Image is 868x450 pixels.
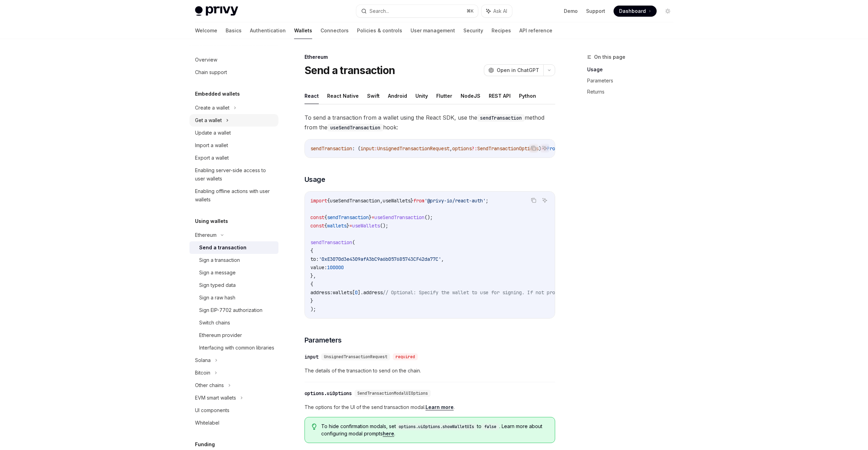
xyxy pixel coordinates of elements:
[305,113,555,132] span: To send a transaction from a wallet using the React SDK, use the method from the hook:
[327,264,344,271] span: 100000
[189,266,278,279] a: Sign a message
[352,145,360,152] span: : (
[463,22,483,39] a: Security
[327,214,369,220] span: sendTransaction
[250,22,286,39] a: Authentication
[189,417,278,429] a: Whitelabel
[324,223,327,229] span: {
[363,289,383,296] span: address
[195,381,224,389] div: Other chains
[310,306,316,312] span: );
[195,104,229,112] div: Create a wallet
[195,356,211,364] div: Solana
[380,198,383,204] span: ,
[540,144,549,153] button: Ask AI
[195,394,236,402] div: EVM smart wallets
[327,124,383,131] code: useSendTransaction
[310,145,352,152] span: sendTransaction
[327,88,359,104] button: React Native
[619,8,646,15] span: Dashboard
[195,166,274,183] div: Enabling server-side access to user wallets
[396,423,477,430] code: options.uiOptions.showWalletUIs
[305,335,342,345] span: Parameters
[357,391,428,396] span: SendTransactionModalUIOptions
[195,440,215,449] h5: Funding
[352,289,355,296] span: [
[327,223,347,229] span: wallets
[519,22,552,39] a: API reference
[195,369,210,377] div: Bitcoin
[367,88,380,104] button: Swift
[305,88,319,104] button: React
[327,198,330,204] span: {
[452,145,472,152] span: options
[333,289,352,296] span: wallets
[310,256,319,262] span: to:
[357,22,402,39] a: Policies & controls
[319,256,441,262] span: '0xE3070d3e4309afA3bC9a6b057685743CF42da77C'
[349,223,352,229] span: =
[372,214,374,220] span: =
[195,90,240,98] h5: Embedded wallets
[324,354,387,360] span: UnsignedTransactionRequest
[489,88,511,104] button: REST API
[587,86,679,97] a: Returns
[195,129,231,137] div: Update a wallet
[425,404,454,410] a: Learn more
[662,6,673,17] button: Toggle dark mode
[189,127,278,139] a: Update a wallet
[189,291,278,304] a: Sign a raw hash
[195,141,228,150] div: Import a wallet
[413,198,424,204] span: from
[477,145,538,152] span: SendTransactionOptions
[449,145,452,152] span: ,
[324,214,327,220] span: {
[383,198,411,204] span: useWallets
[321,22,349,39] a: Connectors
[195,56,217,64] div: Overview
[358,289,363,296] span: ].
[614,6,657,17] a: Dashboard
[411,198,413,204] span: }
[189,164,278,185] a: Enabling server-side access to user wallets
[199,344,274,352] div: Interfacing with common libraries
[195,68,227,77] div: Chain support
[189,152,278,164] a: Export a wallet
[195,406,229,415] div: UI components
[195,419,219,427] div: Whitelabel
[199,331,242,339] div: Ethereum provider
[519,88,536,104] button: Python
[305,390,352,397] div: options.uiOptions
[497,67,539,74] span: Open in ChatGPT
[310,289,333,296] span: address:
[529,196,538,205] button: Copy the contents from the code block
[355,289,358,296] span: 0
[189,341,278,354] a: Interfacing with common libraries
[587,75,679,86] a: Parameters
[393,353,418,360] div: required
[388,88,407,104] button: Android
[383,431,394,437] a: here
[330,198,380,204] span: useSendTransaction
[189,254,278,266] a: Sign a transaction
[189,329,278,341] a: Ethereum provider
[199,243,246,252] div: Send a transaction
[424,198,486,204] span: '@privy-io/react-auth'
[467,8,474,14] span: ⌘ K
[587,64,679,75] a: Usage
[370,7,389,15] div: Search...
[436,88,452,104] button: Flutter
[195,116,222,124] div: Get a wallet
[374,214,424,220] span: useSendTransaction
[493,8,507,15] span: Ask AI
[294,22,312,39] a: Wallets
[380,223,388,229] span: ();
[189,404,278,417] a: UI components
[305,367,555,375] span: The details of the transaction to send on the chain.
[189,279,278,291] a: Sign typed data
[352,223,380,229] span: useWallets
[199,281,236,289] div: Sign typed data
[310,248,313,254] span: {
[189,241,278,254] a: Send a transaction
[586,8,605,15] a: Support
